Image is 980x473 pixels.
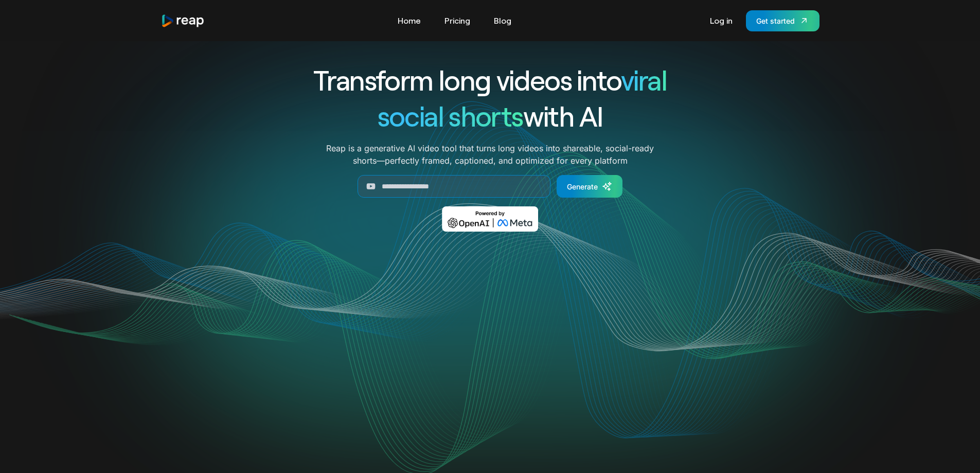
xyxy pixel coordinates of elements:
[283,247,697,454] video: Your browser does not support the video tag.
[161,14,205,28] a: home
[442,206,538,232] img: Powered by OpenAI & Meta
[276,175,704,198] form: Generate Form
[276,62,704,98] h1: Transform long videos into
[326,142,654,167] p: Reap is a generative AI video tool that turns long videos into shareable, social-ready shorts—per...
[378,99,523,132] span: social shorts
[567,181,598,192] div: Generate
[439,12,475,29] a: Pricing
[276,98,704,134] h1: with AI
[161,14,205,28] img: reap logo
[393,12,426,29] a: Home
[756,15,795,26] div: Get started
[746,10,819,31] a: Get started
[489,12,516,29] a: Blog
[557,175,622,198] a: Generate
[621,63,667,96] span: viral
[705,12,738,29] a: Log in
